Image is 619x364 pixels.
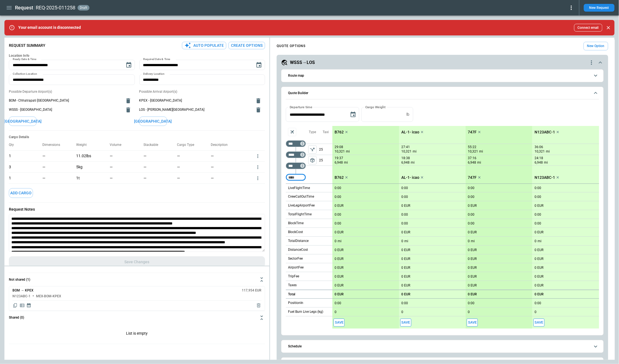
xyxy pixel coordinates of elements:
[535,275,543,279] p: 0 EUR
[584,4,615,12] button: New Request
[401,239,403,243] p: 0
[211,172,255,184] div: No description
[9,54,265,58] h6: Location Info
[9,278,30,282] h6: Not shared (1)
[177,143,199,147] p: Cargo Type
[401,186,408,190] p: 0:00
[308,145,317,154] span: Type of sector
[335,130,344,135] p: B762
[333,319,345,327] button: Save
[26,303,31,308] span: Display quote schedule
[76,176,80,180] p: 1t
[9,154,11,158] p: 1
[348,109,359,120] button: Choose date, selected date is Apr 1, 2026
[9,107,122,112] span: WSSS - [GEOGRAPHIC_DATA]
[535,230,543,234] p: 0 EUR
[335,301,341,305] p: 0:00
[533,319,544,327] span: Save this aircraft quote and copy details to clipboard
[9,165,11,169] p: 3
[468,204,477,208] p: 0 EUR
[535,257,543,261] p: 0 EUR
[253,104,264,115] button: delete
[286,87,599,100] button: Quote Builder
[344,160,348,165] p: mi
[335,239,337,243] p: 0
[468,230,477,234] p: 0 EUR
[256,303,261,308] span: Delete quote
[286,162,306,169] div: Too short
[288,345,302,348] h6: Schedule
[277,45,305,47] h4: QUOTE OPTIONS
[43,165,72,169] p: —
[288,230,303,234] p: BlockCost
[43,172,76,184] div: No dimensions
[290,105,312,109] label: Departure time
[319,144,332,155] p: 25
[255,164,261,170] button: more
[401,175,419,180] p: AL-1- icao
[143,154,147,158] p: —
[177,161,211,172] div: No cargo type
[139,98,252,103] span: KPEX - [GEOGRAPHIC_DATA]
[43,154,72,158] p: —
[468,145,476,149] p: 55:22
[401,156,410,160] p: 18:38
[36,4,75,11] h2: REQ-2025-011258
[123,104,134,115] button: delete
[13,72,37,76] label: Collection Location
[335,275,343,279] p: 0 EUR
[123,95,134,106] button: delete
[309,130,316,135] p: Type
[9,89,135,94] p: Possible Departure Airport(s)
[110,165,113,169] p: —
[468,266,477,270] p: 0 EUR
[544,160,548,165] p: mi
[335,213,341,217] p: 0:00
[468,275,477,279] p: 0 EUR
[9,43,45,48] p: Request Summary
[18,25,81,30] p: Your email account is disconnected
[335,221,341,226] p: 0:00
[12,303,18,308] span: Copy quote content
[211,154,251,158] p: —
[335,292,344,296] p: 0 EUR
[286,140,306,147] div: Too short
[139,89,265,94] p: Possible Arrival Airport(s)
[288,212,312,217] p: TotalFlightTime
[468,257,477,261] p: 0 EUR
[288,194,314,199] p: CrewCallOutTime
[288,221,304,226] p: BlockTime
[286,107,599,329] div: Quote Builder
[584,42,608,50] button: New Option
[335,230,343,234] p: 0 EUR
[9,273,265,286] button: Not shared (1)
[9,207,265,212] p: Request Notes
[605,22,612,34] div: dismiss
[346,149,350,154] p: mi
[401,301,408,305] p: 0:00
[76,154,91,158] p: 11.02lbs
[401,266,410,270] p: 0 EUR
[533,319,544,327] button: Save
[535,130,555,135] p: N123ABC-1
[535,221,541,226] p: 0:00
[143,165,147,169] p: —
[228,42,265,49] button: Create Options
[79,6,88,10] span: draft
[9,176,11,180] p: 1
[76,165,83,169] p: 5kg
[43,176,72,180] p: —
[288,301,303,305] p: PositionIn
[286,151,306,158] div: Too short
[211,176,251,180] p: —
[335,175,344,180] p: B762
[400,319,411,327] span: Save this aircraft quote and copy details to clipboard
[177,150,211,161] div: No cargo type
[288,256,303,261] p: SectorFee
[9,324,265,344] p: List is empty
[288,293,295,296] h6: Total
[468,301,474,305] p: 0:00
[335,195,341,199] p: 0:00
[286,340,599,353] button: Schedule
[323,130,329,135] p: Taxi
